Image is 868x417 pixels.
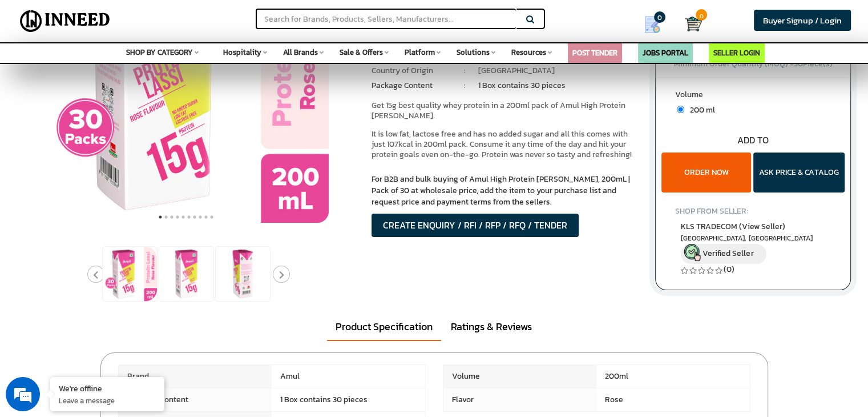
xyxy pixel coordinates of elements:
li: Package Content [372,80,451,91]
button: ASK PRICE & CATALOG [753,153,845,193]
span: We are offline. Please leave us a message. [24,132,199,247]
span: Solutions [457,47,490,58]
button: Previous [87,266,104,283]
img: Cart [685,15,702,33]
span: Resources [511,47,546,58]
span: 1 Box contains 30 pieces [272,388,425,411]
div: Leave a message [59,64,192,79]
button: 4 [175,211,180,223]
em: Driven by SalesIQ [90,275,145,283]
span: Package Content [119,388,272,411]
span: Sale & Offers [340,47,383,58]
li: [GEOGRAPHIC_DATA] [478,65,638,77]
span: Platform [405,47,435,58]
label: Volume [675,89,831,103]
img: logo_Zg8I0qSkbAqR2WFHt3p6CTuqpyXMFPubPcD2OT02zFN43Cy9FUNNG3NEPhM_Q1qe_.png [19,69,48,75]
p: Get 15g best quality whey protein in a 200ml pack of Amul High Protein [PERSON_NAME]. [372,101,638,121]
span: Volume [443,365,597,388]
button: 3 [169,211,175,223]
li: 1 Box contains 30 pieces [478,80,638,91]
p: Leave a message [59,395,156,406]
img: Inneed.Market [15,7,115,35]
button: Next [273,266,290,283]
img: Amul High Protein Rose Lassi, 200mL [216,247,270,301]
button: CREATE ENQUIRY / RFI / RFP / RFQ / TENDER [372,214,579,237]
em: Submit [167,328,207,343]
span: 200 ml [684,104,715,116]
button: 6 [186,211,192,223]
span: Brand [119,365,272,388]
img: Show My Quotes [644,16,661,33]
span: Hospitality [223,47,261,58]
span: 0 [654,11,665,23]
button: 1 [158,211,163,223]
div: Minimize live chat window [187,6,215,33]
a: JOBS PORTAL [643,47,688,58]
button: 9 [203,211,209,223]
li: : [451,80,478,91]
span: Flavor [443,388,597,411]
img: salesiqlogo_leal7QplfZFryJ6FIlVepeu7OftD7mt8q6exU6-34PB8prfIgodN67KcxXM9Y7JQ_.png [79,276,87,283]
p: For B2B and bulk buying of Amul High Protein [PERSON_NAME], 200mL | Pack of 30 at wholesale price... [372,174,638,208]
span: KLS TRADECOM [681,220,785,232]
span: Verified Seller [703,247,753,259]
h4: SHOP FROM SELLER: [675,207,831,215]
a: Buyer Signup / Login [754,10,851,31]
button: ORDER NOW [661,153,751,193]
a: Product Specification [327,314,441,341]
a: my Quotes 0 [628,11,685,38]
span: East Delhi [681,234,825,243]
span: SHOP BY CATEGORY [126,47,193,58]
input: Search for Brands, Products, Sellers, Manufacturers... [256,9,516,29]
span: Buyer Signup / Login [763,14,842,27]
img: Amul High Protein Rose Lassi, 200mL [159,247,213,301]
a: SELLER LOGIN [713,47,760,58]
button: 8 [197,211,203,223]
span: 0 [696,9,707,21]
a: KLS TRADECOM (View Seller) [GEOGRAPHIC_DATA], [GEOGRAPHIC_DATA] Verified Seller [681,220,825,264]
span: Rose [596,388,750,411]
li: Country of Origin [372,65,451,77]
img: inneed-verified-seller-icon.png [684,244,701,261]
a: POST TENDER [572,47,617,58]
a: Ratings & Reviews [442,314,540,340]
span: Amul [272,365,425,388]
div: ADD TO [656,134,850,147]
a: (0) [724,263,734,275]
p: It is low fat, lactose free and has no added sugar and all this comes with just 107kcal in 200ml ... [372,129,638,160]
button: 10 [209,211,215,223]
li: : [451,65,478,77]
span: 200ml [596,365,750,388]
textarea: Type your message and click 'Submit' [6,288,217,328]
img: Amul High Protein Rose Lassi, 200mL [103,247,157,301]
button: 5 [180,211,186,223]
a: Cart 0 [685,11,693,37]
span: All Brands [283,47,318,58]
div: We're offline [59,383,156,394]
button: 7 [192,211,197,223]
button: 2 [163,211,169,223]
